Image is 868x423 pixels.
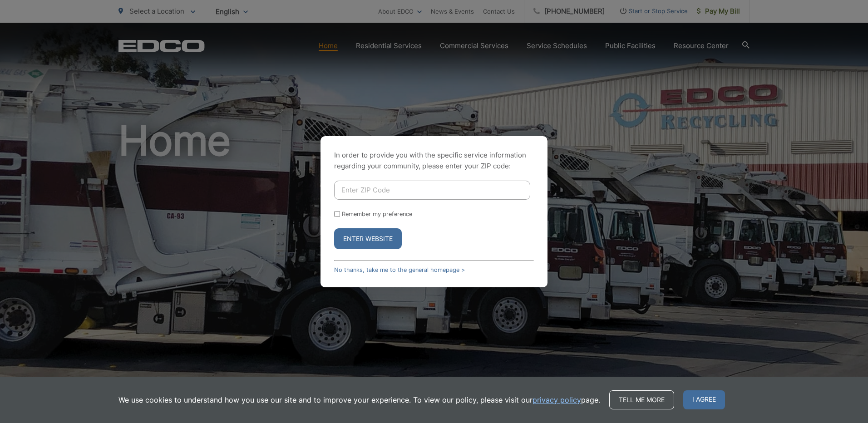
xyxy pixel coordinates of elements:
[334,266,465,273] a: No thanks, take me to the general homepage >
[334,181,530,200] input: Enter ZIP Code
[683,390,725,409] span: I agree
[533,394,581,405] a: privacy policy
[609,390,674,409] a: Tell me more
[342,211,412,217] label: Remember my preference
[334,228,402,249] button: Enter Website
[118,394,600,405] p: We use cookies to understand how you use our site and to improve your experience. To view our pol...
[334,150,534,172] p: In order to provide you with the specific service information regarding your community, please en...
